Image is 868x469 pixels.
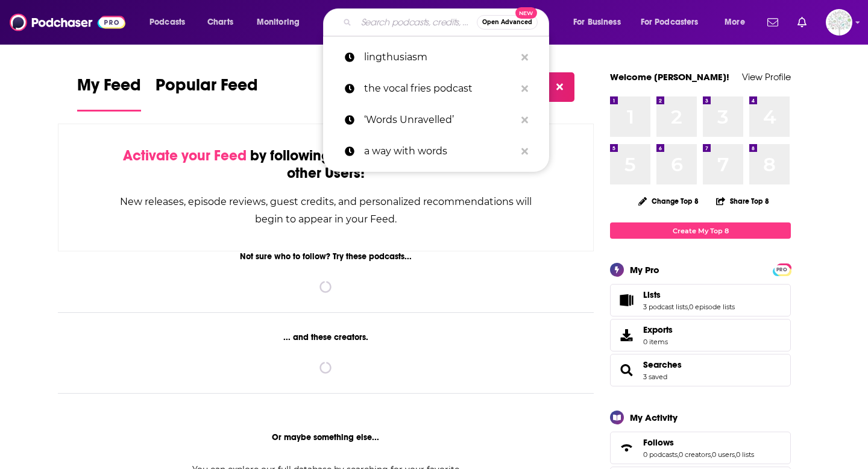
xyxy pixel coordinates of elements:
a: 0 podcasts [643,450,678,459]
span: Monitoring [257,14,300,31]
span: For Podcasters [641,14,699,31]
a: Charts [200,13,241,32]
p: a way with words [364,136,515,167]
input: Search podcasts, credits, & more... [356,13,477,32]
span: , [688,303,689,311]
span: Lists [610,284,791,316]
a: a way with words [323,136,549,167]
a: Follows [643,437,754,448]
a: lingthusiasm [323,42,549,73]
a: View Profile [742,71,791,83]
a: 3 saved [643,373,667,381]
a: 0 episode lists [689,303,735,311]
button: Open AdvancedNew [477,15,538,30]
span: For Business [573,14,621,31]
button: open menu [141,13,201,32]
a: 0 creators [679,450,711,459]
div: My Activity [630,412,678,423]
a: 3 podcast lists [643,303,688,311]
div: ... and these creators. [58,332,594,342]
a: Follows [614,439,638,456]
a: Welcome [PERSON_NAME]! [610,71,729,83]
span: 0 items [643,338,673,346]
span: Searches [610,354,791,386]
a: Show notifications dropdown [763,12,783,33]
span: , [678,450,679,459]
span: Lists [643,289,661,300]
button: open menu [633,13,716,32]
a: Searches [614,362,638,379]
span: Charts [207,14,233,31]
div: Not sure who to follow? Try these podcasts... [58,251,594,262]
a: 0 lists [736,450,754,459]
span: Popular Feed [156,75,258,102]
button: open menu [716,13,760,32]
span: , [735,450,736,459]
span: Logged in as WunderTanya [826,9,852,36]
button: Show profile menu [826,9,852,36]
div: Search podcasts, credits, & more... [335,8,561,36]
div: Or maybe something else... [58,432,594,442]
a: My Feed [77,75,141,112]
img: User Profile [826,9,852,36]
span: New [515,7,537,19]
button: Share Top 8 [715,189,770,213]
a: ‘Words Unravelled’ [323,104,549,136]
div: by following Podcasts, Creators, Lists, and other Users! [119,147,533,182]
span: Exports [614,327,638,344]
span: Follows [643,437,674,448]
span: Podcasts [149,14,185,31]
p: the vocal fries podcast [364,73,515,104]
a: the vocal fries podcast [323,73,549,104]
a: Exports [610,319,791,351]
a: 0 users [712,450,735,459]
button: open menu [248,13,315,32]
span: Exports [643,324,673,335]
a: PRO [775,265,789,274]
button: open menu [565,13,636,32]
a: Create My Top 8 [610,222,791,239]
img: Podchaser - Follow, Share and Rate Podcasts [10,11,125,34]
span: Open Advanced [482,19,532,25]
div: New releases, episode reviews, guest credits, and personalized recommendations will begin to appe... [119,193,533,228]
a: Show notifications dropdown [793,12,811,33]
span: PRO [775,265,789,274]
span: Follows [610,432,791,464]
button: Change Top 8 [631,194,706,209]
div: My Pro [630,264,659,275]
a: Lists [614,292,638,309]
span: More [725,14,745,31]
span: , [711,450,712,459]
p: lingthusiasm [364,42,515,73]
p: ‘Words Unravelled’ [364,104,515,136]
span: Activate your Feed [123,146,247,165]
span: My Feed [77,75,141,102]
a: Searches [643,359,682,370]
a: Popular Feed [156,75,258,112]
a: Lists [643,289,735,300]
